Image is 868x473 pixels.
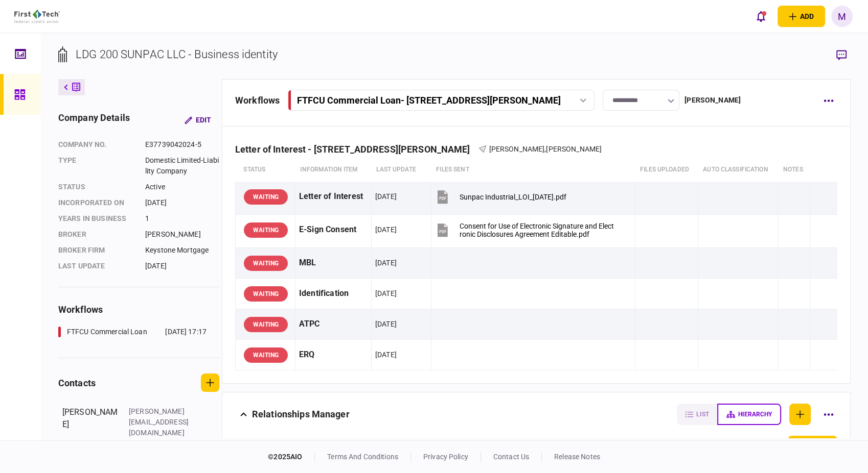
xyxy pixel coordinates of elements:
[299,343,368,366] div: ERQ
[684,95,741,106] div: [PERSON_NAME]
[244,317,288,332] div: WAITING
[297,95,561,106] div: FTFCU Commercial Loan - [STREET_ADDRESS][PERSON_NAME]
[145,139,219,150] div: E37739042024-5
[235,93,280,107] div: workflows
[176,111,219,129] button: Edit
[435,185,566,208] button: Sunpac Industrial_LOI_08.21.25.pdf
[145,213,219,224] div: 1
[58,261,135,271] div: last update
[489,145,545,153] span: [PERSON_NAME]
[460,193,566,201] div: Sunpac Industrial_LOI_08.21.25.pdf
[67,327,147,337] div: FTFCU Commercial Loan
[244,256,288,271] div: WAITING
[738,411,772,418] span: hierarchy
[677,404,717,425] button: list
[145,197,219,208] div: [DATE]
[371,158,431,182] th: last update
[235,144,478,155] div: Letter of Interest - [STREET_ADDRESS][PERSON_NAME]
[544,145,546,153] span: ,
[375,258,397,268] div: [DATE]
[58,229,135,240] div: Broker
[58,111,130,129] div: company details
[58,213,135,224] div: years in business
[145,261,219,271] div: [DATE]
[299,313,368,336] div: ATPC
[554,453,600,461] a: release notes
[145,229,219,240] div: [PERSON_NAME]
[295,158,371,182] th: Information item
[423,453,468,461] a: privacy policy
[375,225,397,235] div: [DATE]
[435,218,614,241] button: Consent for Use of Electronic Signature and Electronic Disclosures Agreement Editable.pdf
[14,10,60,23] img: client company logo
[635,158,698,182] th: Files uploaded
[696,411,709,418] span: list
[299,218,368,241] div: E-Sign Consent
[299,282,368,305] div: Identification
[58,155,135,177] div: Type
[299,252,368,275] div: MBL
[58,327,207,337] a: FTFCU Commercial Loan[DATE] 17:17
[129,406,195,438] div: [PERSON_NAME][EMAIL_ADDRESS][DOMAIN_NAME]
[165,327,207,337] div: [DATE] 17:17
[58,197,135,208] div: incorporated on
[460,222,614,238] div: Consent for Use of Electronic Signature and Electronic Disclosures Agreement Editable.pdf
[244,189,288,205] div: WAITING
[252,404,350,425] div: Relationships Manager
[778,158,810,182] th: notes
[788,436,837,455] button: reset
[58,245,135,256] div: broker firm
[145,182,219,192] div: Active
[58,376,96,390] div: contacts
[375,350,397,360] div: [DATE]
[375,319,397,329] div: [DATE]
[375,191,397,202] div: [DATE]
[145,155,219,177] div: Domestic Limited-Liability Company
[288,90,595,111] button: FTFCU Commercial Loan- [STREET_ADDRESS][PERSON_NAME]
[145,245,219,256] div: Keystone Mortgage
[750,6,771,27] button: open notifications list
[235,158,295,182] th: status
[546,145,602,153] span: [PERSON_NAME]
[58,182,135,192] div: status
[244,347,288,363] div: WAITING
[831,6,853,27] button: M
[493,453,529,461] a: contact us
[327,453,398,461] a: terms and conditions
[375,288,397,298] div: [DATE]
[268,452,315,462] div: © 2025 AIO
[58,303,219,316] div: workflows
[698,158,778,182] th: auto classification
[431,158,635,182] th: files sent
[244,286,288,302] div: WAITING
[244,222,288,238] div: WAITING
[778,6,825,27] button: open adding identity options
[58,139,135,150] div: company no.
[76,46,278,63] div: LDG 200 SUNPAC LLC - Business identity
[717,404,781,425] button: hierarchy
[299,185,368,208] div: Letter of Interest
